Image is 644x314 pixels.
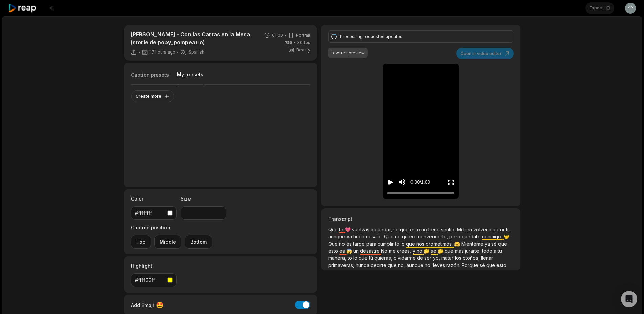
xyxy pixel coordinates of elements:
span: esto [410,227,421,232]
span: Add Emoji [131,301,154,309]
span: aunque [406,262,425,268]
span: Que no [328,241,346,247]
span: esto [496,262,506,268]
label: Size [181,195,226,202]
span: sentío. [441,227,457,232]
span: pero [449,234,462,239]
span: que [498,241,507,247]
span: no [421,227,428,232]
span: no, [398,262,406,268]
span: cumplir [378,241,395,247]
span: sé [431,248,438,254]
span: que [486,262,496,268]
span: lo [401,241,406,247]
span: Spanish [188,49,204,55]
span: que [388,262,398,268]
span: otoños, [463,255,481,261]
span: to [395,241,401,247]
span: olvidarme [394,255,417,261]
span: vuelvas [352,227,371,232]
div: Low-res preview [331,50,365,56]
button: Create more [131,90,174,102]
span: y no [413,248,424,254]
p: [PERSON_NAME] - Con las Cartas en la Mesa (storie de popy_pompeatro) [131,30,255,46]
label: Caption position [131,224,212,231]
button: Bottom [185,235,212,249]
span: No [381,248,389,254]
div: 0:00 / 1:00 [410,179,430,186]
span: quédate [462,234,482,239]
span: sé [393,227,400,232]
span: a [494,248,498,254]
span: 17 hours ago [150,49,175,55]
button: Enter Fullscreen [448,176,454,188]
div: Open Intercom Messenger [621,291,637,307]
span: ti, [506,227,510,232]
span: Porque [462,262,480,268]
span: convencerte, [418,234,449,239]
span: a [371,227,375,232]
span: fps [304,40,310,45]
span: tú [369,255,374,261]
span: Miénteme [461,241,485,247]
p: 💖 🤝 🤗 😱 🤔 🤔 [328,226,513,269]
span: desastre [360,248,381,254]
span: es [339,248,346,254]
span: 🤩 [156,300,163,310]
span: esto [328,248,339,254]
button: My presets [177,71,203,84]
span: ser [424,255,433,261]
span: llenar [481,255,493,261]
span: de [417,255,424,261]
span: Que [328,227,339,232]
span: lleves [432,262,446,268]
span: quedar, [375,227,393,232]
span: Mi tren volvería [457,227,493,232]
span: ya sé [485,241,498,247]
button: Middle [154,235,181,249]
span: lo [353,255,359,261]
span: nunca [356,262,371,268]
span: aunque [328,234,347,239]
span: quieras, [374,255,394,261]
span: me [389,248,397,254]
span: Beasty [296,47,310,53]
span: jurarte, [465,248,482,254]
span: manera, [328,255,348,261]
div: #ffff00ff [135,276,164,284]
span: todo [482,248,494,254]
button: #ffff00ff [131,273,177,287]
span: 30 [297,40,310,46]
label: Color [131,195,177,202]
span: yo, [433,255,441,261]
span: a por [493,227,506,232]
span: crees, [397,248,413,254]
span: Que [384,234,395,239]
span: que nos prometimos. [406,241,454,247]
span: quiero [402,234,418,239]
span: no [395,234,402,239]
span: te [339,227,345,232]
span: conmigo. [482,234,504,239]
span: tu [498,248,502,254]
span: para [366,241,378,247]
span: sé [480,262,486,268]
div: #ffffffff [135,209,164,216]
span: tiene [428,227,441,232]
h3: Transcript [328,215,513,223]
span: Portrait [296,32,310,38]
span: primaveras, [328,262,356,268]
span: más [455,248,465,254]
div: Processing requested updates [340,34,499,40]
span: ya [347,234,353,239]
button: #ffffffff [131,206,177,220]
span: no [425,262,432,268]
span: hubiera [353,234,372,239]
span: 01:00 [272,32,283,38]
button: Caption presets [131,71,169,84]
span: que [400,227,410,232]
span: to [348,255,353,261]
span: decirte [371,262,388,268]
button: Mute sound [398,178,406,186]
